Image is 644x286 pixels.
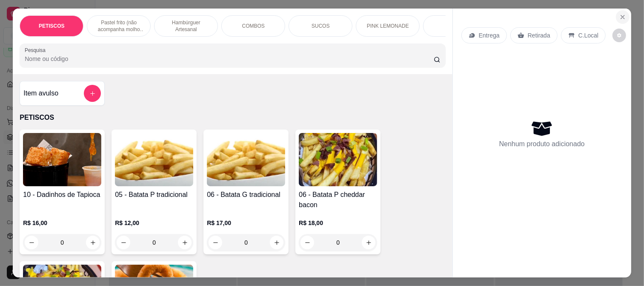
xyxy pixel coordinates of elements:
[301,236,314,249] button: decrease-product-quantity
[616,10,630,24] button: Close
[115,133,193,186] img: product-image
[117,236,130,249] button: decrease-product-quantity
[209,236,222,249] button: decrease-product-quantity
[367,23,409,29] p: PINK LEMONADE
[20,113,445,123] p: PETISCOS
[528,31,550,40] p: Retirada
[23,88,58,98] h4: Item avulso
[299,133,377,186] img: product-image
[23,219,101,227] p: R$ 16,00
[207,219,285,227] p: R$ 17,00
[178,236,192,249] button: increase-product-quantity
[207,190,285,200] h4: 06 - Batata G tradicional
[86,236,100,249] button: increase-product-quantity
[299,190,377,210] h4: 06 - Batata P cheddar bacon
[270,236,283,249] button: increase-product-quantity
[39,23,65,29] p: PETISCOS
[499,139,585,149] p: Nenhum produto adicionado
[25,46,49,54] label: Pesquisa
[84,85,101,102] button: add-separate-item
[115,219,193,227] p: R$ 12,00
[613,29,626,42] button: decrease-product-quantity
[161,19,211,33] p: Hambúrguer Artesanal
[115,190,193,200] h4: 05 - Batata P tradicional
[94,19,143,33] p: Pastel frito (não acompanha molho artesanal)
[23,133,101,186] img: product-image
[207,133,285,186] img: product-image
[312,23,330,29] p: SUCOS
[299,219,377,227] p: R$ 18,00
[25,236,38,249] button: decrease-product-quantity
[578,31,598,40] p: C.Local
[242,23,265,29] p: COMBOS
[25,55,434,63] input: Pesquisa
[479,31,500,40] p: Entrega
[362,236,375,249] button: increase-product-quantity
[23,190,101,200] h4: 10 - Dadinhos de Tapioca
